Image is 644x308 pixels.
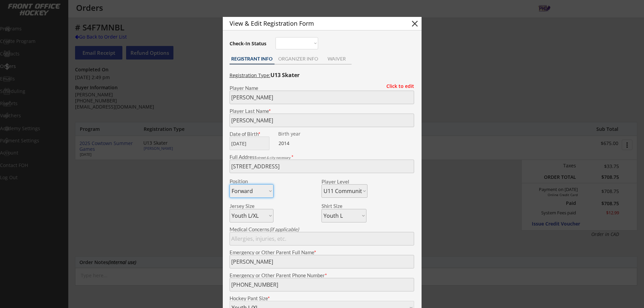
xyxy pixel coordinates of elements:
[230,250,414,255] div: Emergency or Other Parent Full Name
[230,72,270,78] u: Registration Type:
[230,86,414,91] div: Player Name
[230,232,414,245] input: Allergies, injuries, etc.
[257,156,290,160] em: street & city necessary
[381,84,414,89] div: Click to edit
[230,20,398,26] div: View & Edit Registration Form
[278,132,320,137] div: We are transitioning the system to collect and store date of birth instead of just birth year to ...
[321,204,356,209] div: Shirt Size
[230,56,275,61] div: REGISTRANT INFO
[275,56,322,61] div: ORGANIZER INFO
[279,140,321,147] div: 2014
[410,19,420,29] button: close
[230,227,414,232] div: Medical Concerns
[230,132,273,137] div: Date of Birth
[230,179,264,184] div: Position
[230,204,264,209] div: Jersey Size
[270,71,300,79] strong: U13 Skater
[278,132,320,136] div: Birth year
[230,41,268,46] div: Check-In Status
[321,179,367,184] div: Player Level
[322,56,352,61] div: WAIVER
[269,226,299,232] em: (if applicable)
[230,160,414,173] input: Street, City, Province/State
[230,296,414,301] div: Hockey Pant Size
[230,273,414,278] div: Emergency or Other Parent Phone Number
[230,109,414,114] div: Player Last Name
[230,155,414,160] div: Full Address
